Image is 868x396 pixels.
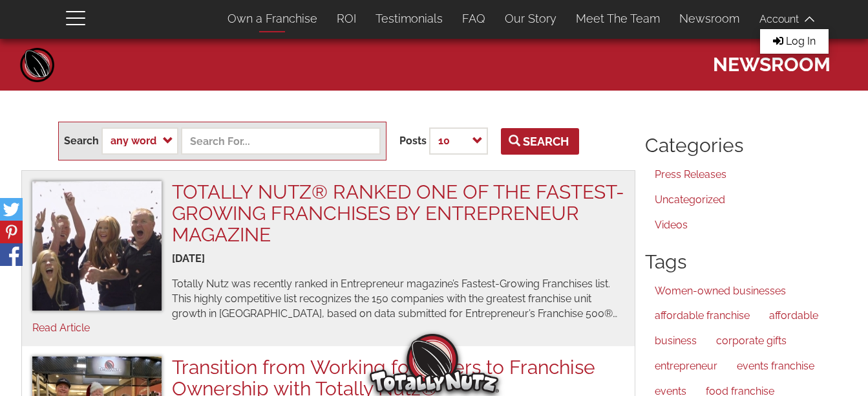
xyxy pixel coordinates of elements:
[670,5,749,32] a: Newsroom
[399,134,427,149] label: Posts
[501,128,579,155] button: Search
[566,5,670,32] a: Meet The Team
[495,5,566,32] a: Our Story
[32,277,624,336] p: Totally Nutz was recently ranked in Entrepreneur magazine’s Fastest-Growing Franchises list. This...
[706,329,796,354] a: corporate gifts
[645,303,759,329] a: affordable franchise
[713,45,831,78] span: Newsroom
[32,322,90,334] a: Read Article
[786,35,816,47] span: Log In
[645,188,856,213] a: Uncategorized
[64,134,99,149] label: Search
[645,279,796,304] a: Women-owned businesses
[172,252,205,265] span: [DATE]
[370,334,499,393] img: Totally Nutz Logo
[727,354,824,379] a: events franchise
[645,329,706,354] a: business
[645,162,856,188] a: Press Releases
[172,181,624,246] a: TOTALLY NUTZ® RANKED ONE OF THE FASTEST-GROWING FRANCHISES BY ENTREPRENEUR MAGAZINE
[759,303,828,329] a: affordable
[645,135,856,156] h2: Categories
[18,45,57,84] a: Home
[181,127,381,155] input: Search For...
[327,5,366,32] a: ROI
[645,213,856,238] a: Videos
[645,354,727,379] a: entrepreneur
[645,251,856,272] h2: Tags
[366,5,452,32] a: Testimonials
[218,5,327,32] a: Own a Franchise
[32,181,162,311] img: We're Totally Nutz!
[760,32,829,51] a: Log In
[452,5,495,32] a: FAQ
[511,135,569,148] span: Search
